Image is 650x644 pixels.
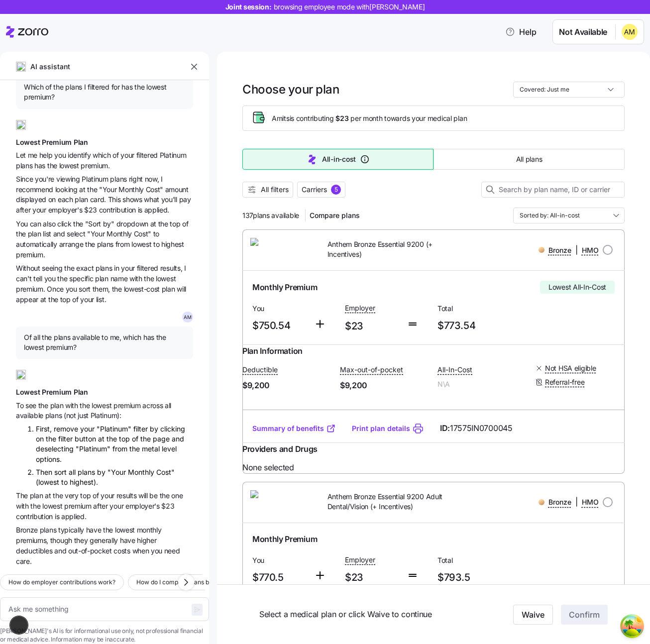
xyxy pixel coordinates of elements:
span: plan [75,195,90,204]
span: of [93,491,101,500]
span: "Your [99,185,118,194]
span: pay [179,195,191,204]
span: the [46,434,58,443]
div: | [539,496,599,508]
span: clicking [160,425,185,433]
span: with [129,274,144,283]
span: can't [16,274,33,283]
span: $9,200 [340,379,430,392]
span: the [73,219,85,228]
span: employer's [125,502,162,510]
span: plan [30,491,45,500]
span: premium [64,502,93,510]
span: $23 [335,113,348,123]
span: How do employer contributions work? [8,577,115,587]
span: they [74,536,90,544]
span: right [129,175,145,183]
span: Total [437,555,522,565]
img: ai-icon.png [16,62,26,72]
span: identify [68,151,93,159]
span: N\A [437,379,527,389]
span: Joint session: [225,2,425,12]
span: plans [40,526,58,534]
span: Let [16,151,28,159]
img: Anthem [250,238,312,262]
span: the [53,491,65,500]
span: the [38,401,50,410]
span: is [138,206,144,214]
span: plans [97,240,115,248]
span: premiums, [16,536,50,544]
span: top [60,295,73,304]
span: Once [47,285,65,293]
span: results [116,491,138,500]
span: from [115,240,131,248]
span: the [30,502,42,510]
span: level [162,444,177,453]
span: $23 [345,569,399,586]
span: plan [95,274,110,283]
span: Since [16,175,35,183]
span: All filters [261,185,289,195]
div: | [539,244,599,256]
span: recommend [16,185,55,194]
span: see [25,401,38,410]
span: Employer [345,555,375,565]
span: ID: [440,422,513,434]
span: the [103,526,115,534]
span: to [61,478,70,486]
span: need [164,546,180,555]
span: plans [16,161,34,170]
span: Monthly [107,229,133,238]
span: premium. [16,250,45,259]
span: available [16,411,45,420]
h1: Lowest Premium Plan [16,388,193,397]
span: plans [96,264,114,272]
span: "Your [108,468,128,476]
span: after [93,502,109,510]
span: browsing employee mode with [PERSON_NAME] [274,2,425,12]
span: contribution [16,512,55,521]
span: Amits is contributing per month towards your medical plan [272,113,467,123]
span: higher [137,536,156,544]
span: you [54,151,68,159]
span: Platinum): [91,411,121,420]
span: lowest [59,161,81,170]
span: at [40,295,48,304]
button: Compare plans [306,208,364,223]
span: card. [90,195,108,204]
span: results, [160,264,184,272]
span: at [150,219,158,228]
span: This [108,195,122,204]
span: All-In-Cost [437,365,472,375]
span: appear [16,295,40,304]
span: $9,200 [242,379,332,392]
span: plans [45,411,64,420]
img: becec7252b289e15d334c86896fef6dd [622,24,638,40]
span: the [107,434,119,443]
span: in [114,264,121,272]
span: at [98,434,107,443]
span: $770.5 [252,569,306,586]
span: lowest-cost [124,285,162,293]
span: the [16,229,28,238]
span: Carriers [302,185,327,195]
span: (not [64,411,78,420]
span: across [142,401,165,410]
span: the [85,240,97,248]
span: displayed [16,195,48,204]
span: premium. [16,285,47,293]
span: $793.5 [437,569,522,586]
span: Cost" [134,229,153,238]
span: of [72,295,80,304]
img: ai-icon.png [16,370,26,380]
button: How do I compare plans by total cost? [128,574,251,590]
span: seeing [42,264,64,272]
span: Deductible [242,365,278,375]
span: How do I compare plans by total cost? [136,577,243,587]
span: select [67,229,87,238]
img: Anthem [250,490,312,514]
span: plan [28,229,43,238]
span: I [161,175,163,183]
span: can [30,219,43,228]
